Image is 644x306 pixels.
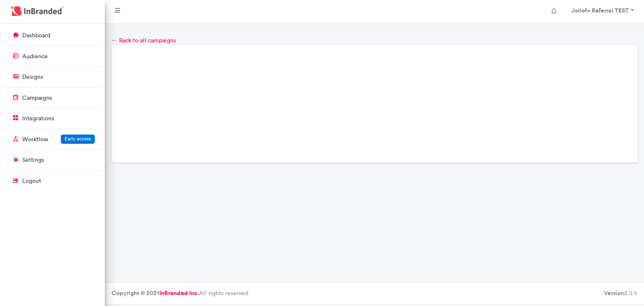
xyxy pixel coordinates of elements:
[604,289,637,298] div: 3.0.5
[22,31,50,40] p: dashboard
[3,69,101,85] a: designs
[22,114,54,123] p: integrations
[3,48,101,64] a: audience
[3,131,101,147] a: WorkflowEarly access
[105,282,644,304] footer: All rights reserved.
[3,152,101,168] a: settings
[65,136,91,142] span: Early access
[112,37,176,44] a: ← Back to all campaigns
[604,289,624,297] b: Version
[22,156,44,164] p: settings
[159,289,197,297] a: InBranded Inc
[112,289,199,297] strong: Copyright © 2021 .
[9,4,65,18] img: InBranded Logo
[3,110,101,126] a: integrations
[22,52,48,61] p: audience
[22,73,43,81] p: designs
[563,3,641,20] a: Jollof+ Referral TEST
[571,7,629,14] strong: Jollof+ Referral TEST
[22,135,48,144] p: Workflow
[3,90,101,106] a: campaigns
[22,94,52,102] p: campaigns
[22,177,41,185] p: logout
[3,27,101,43] a: dashboard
